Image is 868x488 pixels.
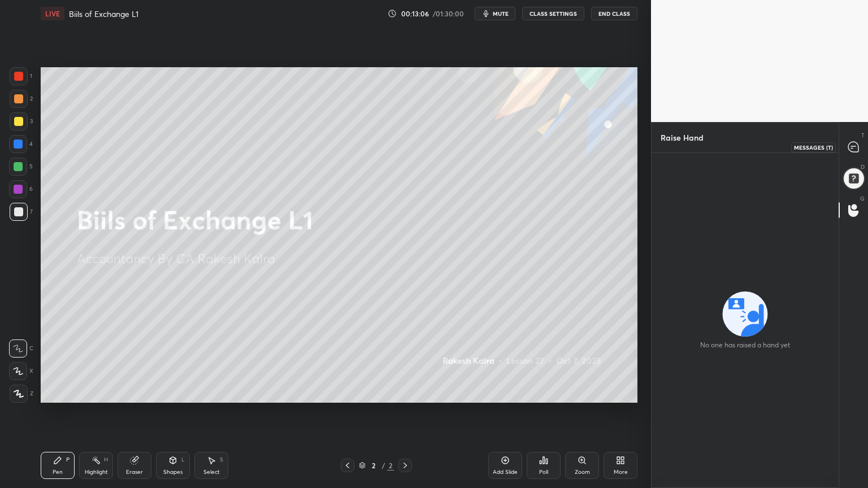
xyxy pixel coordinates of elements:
div: Eraser [126,469,143,475]
div: Pen [53,469,63,475]
div: Shapes [163,469,183,475]
div: C [9,339,33,358]
div: P [66,457,70,463]
p: D [861,163,865,171]
div: / [381,462,385,469]
p: T [861,131,865,140]
h4: Biils of Exchange L1 [69,8,138,19]
div: 5 [9,158,33,176]
div: X [9,362,33,380]
div: Highlight [85,469,108,475]
div: 4 [9,135,33,153]
p: G [860,194,865,203]
div: Messages (T) [791,142,836,152]
div: 2 [387,460,394,470]
div: 7 [10,203,33,221]
button: CLASS SETTINGS [522,7,584,20]
div: Z [10,385,33,403]
span: mute [493,10,509,18]
div: Zoom [575,469,590,475]
div: 2 [10,90,33,108]
div: 3 [10,112,33,130]
div: More [614,469,628,475]
div: 1 [10,67,32,85]
button: mute [475,7,515,20]
h4: No one has raised a hand yet [673,340,817,350]
p: Raise Hand [652,123,713,152]
div: 6 [9,180,33,198]
div: S [220,457,223,463]
div: LIVE [41,7,64,20]
div: 2 [368,462,379,469]
button: End Class [591,7,637,20]
div: H [104,457,108,463]
div: Poll [539,469,548,475]
div: Add Slide [493,469,518,475]
div: L [181,457,185,463]
div: Select [203,469,220,475]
